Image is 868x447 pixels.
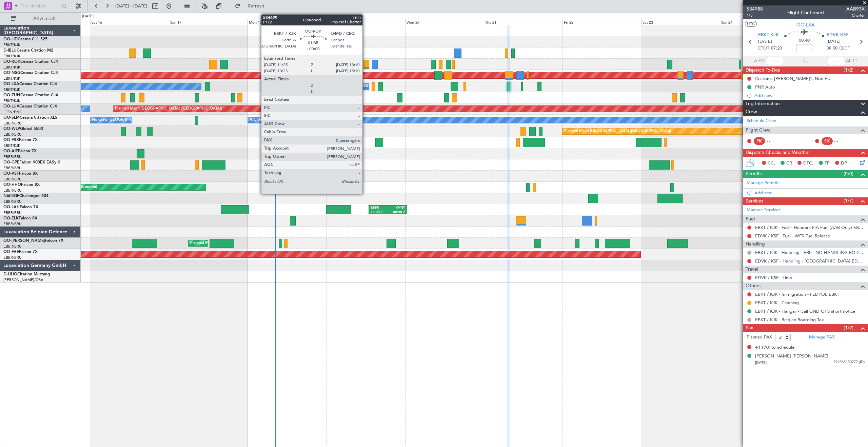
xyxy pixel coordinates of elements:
a: OO-LAHFalcon 7X [3,205,38,209]
span: Services [746,197,763,205]
label: Planned PAX [747,334,772,341]
span: OO-NSG [3,71,20,75]
span: OO-AIE [3,149,18,153]
a: Manage Permits [747,180,780,187]
div: Wed 20 [405,19,484,25]
span: Others [746,282,761,290]
a: OO-GPEFalcon 900EX EASy II [3,160,60,164]
div: Fri 22 [563,19,641,25]
a: EDVK / KSF - Limo [755,275,792,280]
button: Refresh [232,1,272,12]
span: ETOT [758,45,769,52]
span: CC, [768,160,775,167]
div: Add new [754,93,865,98]
a: D-IBLUCessna Citation M2 [3,48,53,53]
a: EDVK / KSF - Fuel - WFS Fuel Release [755,233,830,239]
span: Travel [746,266,758,273]
span: [DATE] [755,360,767,365]
span: ELDT [839,45,850,52]
div: Tue 19 [327,19,405,25]
span: OO-WLP [3,127,20,131]
a: EBKT/KJK [3,143,20,148]
a: EBKT / KJK - Belgian Boarding Tax [755,317,824,323]
a: EBBR/BRU [3,177,22,182]
a: D-IJHOCitation Mustang [3,272,50,276]
a: OO-AIEFalcon 7X [3,149,37,153]
div: Planned Maint [GEOGRAPHIC_DATA] ([GEOGRAPHIC_DATA]) [564,126,671,136]
a: OO-ELKFalcon 8X [3,216,37,220]
span: (1/2) [844,66,853,74]
a: EBKT / KJK - Fuel - Flanders FIA Fuel (AAB Only) EBKT / KJK [755,225,865,230]
a: EBKT / KJK - Hangar - Call GND OPS short notice [755,308,855,314]
span: OO-LUX [3,104,19,109]
span: [DATE] - [DATE] [115,3,147,9]
a: OO-NSGCessna Citation CJ4 [3,71,58,75]
div: Sat 23 [641,19,720,25]
span: (1/7) [844,197,853,204]
div: Sun 17 [169,19,248,25]
span: 534988 [747,5,763,13]
span: OO-ROK [3,60,20,64]
a: EBKT / KJK - Cleaning [755,300,799,306]
a: EBKT / KJK - Handling - EBKT NO HANDLING RQD FOR CJ [755,250,865,255]
div: EBBR [371,206,388,210]
span: OO-VSF [3,172,19,176]
span: CR [786,160,792,167]
div: A/C Unavailable [GEOGRAPHIC_DATA] [250,115,318,125]
div: No Crew [GEOGRAPHIC_DATA] ([GEOGRAPHIC_DATA] National) [92,115,205,125]
span: Refresh [242,4,270,8]
a: OO-SLMCessna Citation XLS [3,116,57,120]
span: ALDT [846,58,857,64]
div: Add new [754,190,865,196]
span: 592565150777 (ID) [833,359,865,365]
a: [PERSON_NAME]/QSA [3,277,43,283]
span: DFC, [803,160,813,167]
span: Leg Information [746,100,780,108]
span: OO-GPE [3,160,19,164]
span: Fuel [746,215,755,223]
span: Pax [746,324,753,332]
a: OO-[PERSON_NAME]Falcon 7X [3,239,63,243]
div: Sat 16 [90,19,169,25]
a: EBBR/BRU [3,188,22,193]
a: OO-VSFFalcon 8X [3,172,38,176]
div: Flight Confirmed [787,9,824,16]
a: EDVK / KSF - Handling - [GEOGRAPHIC_DATA] EDVK / KSF [755,258,865,264]
a: OO-WLPGlobal 5500 [3,127,43,131]
span: Permits [746,170,762,178]
span: EDVK KSF [827,32,848,39]
div: Planned Maint [GEOGRAPHIC_DATA] ([GEOGRAPHIC_DATA] National) [190,238,313,248]
span: Handling [746,240,765,248]
span: FP [825,160,830,167]
div: Sun 24 [720,19,798,25]
div: Planned Maint [GEOGRAPHIC_DATA] ([GEOGRAPHIC_DATA]) [115,104,222,114]
span: Dispatch To-Dos [746,66,780,74]
div: PIC [754,137,765,145]
span: OO-LAH [3,205,20,209]
div: KVNY [388,206,405,210]
span: OO-SLM [3,116,20,120]
span: AAB93X [846,5,865,13]
a: EBBR/BRU [3,244,22,249]
span: EBKT KJK [758,32,779,39]
span: D-IBLU [3,48,17,53]
div: - - [767,138,782,144]
span: (0/0) [844,170,853,177]
div: A/C Unavailable [GEOGRAPHIC_DATA] ([GEOGRAPHIC_DATA] National) [328,81,454,92]
a: OO-ZUNCessna Citation CJ4 [3,93,58,97]
span: OO-FSX [3,138,19,142]
a: EBKT/KJK [3,65,20,70]
a: OO-JIDCessna CJ1 525 [3,37,47,41]
a: OO-FSXFalcon 7X [3,138,38,142]
span: All Aircraft [18,16,72,21]
div: [PERSON_NAME] [PERSON_NAME] [755,353,828,360]
span: Dispatch Checks and Weather [746,149,810,157]
div: Mon 18 [248,19,326,25]
span: DP [841,160,847,167]
span: OO-ZUN [3,93,20,97]
span: 08:00 [827,45,837,52]
div: 13:00 Z [371,210,388,215]
span: OO-[PERSON_NAME] [3,239,45,243]
div: Thu 21 [484,19,563,25]
div: [DATE] [82,14,94,19]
